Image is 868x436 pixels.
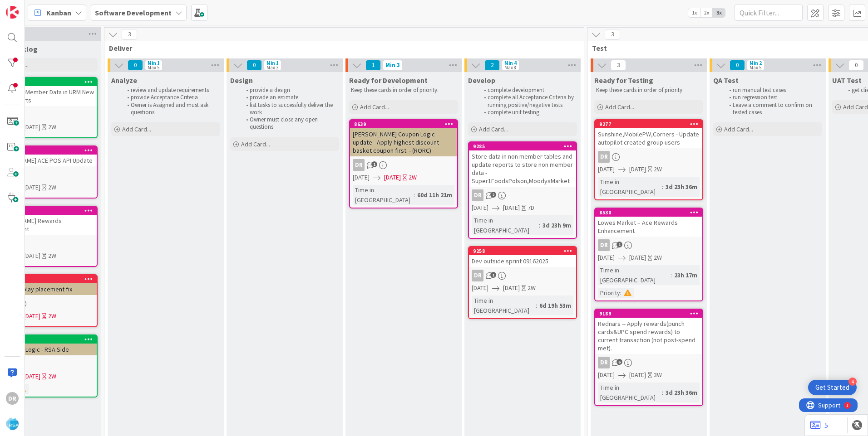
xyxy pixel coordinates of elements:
[596,87,701,94] p: Keep these cards in order of priority.
[815,383,849,392] div: Get Started
[473,248,576,254] div: 9258
[595,128,702,148] div: Sunshine,MobilePW,Corners - Update autopilot created group users
[595,357,702,368] div: DR
[241,140,270,148] span: Add Card...
[350,159,457,171] div: DR
[472,189,483,201] div: DR
[354,121,457,127] div: 8639
[598,357,610,368] div: DR
[595,151,702,163] div: DR
[808,380,857,395] div: Open Get Started checklist, remaining modules: 4
[48,122,56,132] div: 2W
[479,109,576,116] li: complete unit testing
[595,217,702,237] div: Lowes Market – Ace Rewards Enhancement
[472,296,536,315] div: Time in [GEOGRAPHIC_DATA]
[663,388,700,397] div: 3d 23h 36m
[350,128,457,156] div: [PERSON_NAME] Coupon Logic update - Apply highest discount basket coupon first. - (RORC)
[713,76,739,85] span: QA Test
[469,150,576,187] div: Store data in non member tables and update reports to store non member data - Super1FoodsPolson,M...
[595,239,702,251] div: DR
[663,182,700,192] div: 3d 23h 36m
[724,102,821,116] li: Leave a comment to confirm on tested cases
[688,8,700,17] span: 1x
[616,242,622,247] span: 1
[671,270,672,280] span: :
[48,311,56,321] div: 2W
[266,61,279,65] div: Min 1
[528,203,534,213] div: 7D
[24,183,40,192] span: [DATE]
[672,270,700,280] div: 23h 17m
[713,8,725,17] span: 3x
[409,173,417,182] div: 2W
[472,203,488,213] span: [DATE]
[479,94,576,109] li: complete all Acceptance Criteria by running positive/negative tests
[594,208,703,301] a: 8530Lowes Market – Ace Rewards EnhancementDR[DATE][DATE]2WTime in [GEOGRAPHIC_DATA]:23h 17mPriority:
[724,94,821,101] li: run regression test
[6,6,19,19] img: Visit kanbanzone.com
[469,255,576,267] div: Dev outside sprint 09162025
[598,288,620,298] div: Priority
[598,370,615,380] span: [DATE]
[724,125,753,133] span: Add Card...
[504,61,517,65] div: Min 4
[490,272,496,278] span: 1
[611,60,626,71] span: 3
[230,76,253,85] span: Design
[360,103,389,111] span: Add Card...
[503,283,520,293] span: [DATE]
[468,141,577,239] a: 9285Store data in non member tables and update reports to store non member data - Super1FoodsPols...
[528,283,536,293] div: 2W
[473,143,576,150] div: 9285
[629,253,646,262] span: [DATE]
[598,165,615,174] span: [DATE]
[536,300,537,310] span: :
[479,125,508,133] span: Add Card...
[48,372,56,381] div: 2W
[122,94,219,101] li: provide Acceptance Criteria
[47,4,49,11] div: 1
[349,119,458,208] a: 8639[PERSON_NAME] Coupon Logic update - Apply highest discount basket coupon first. - (RORC)DR[DA...
[605,103,634,111] span: Add Card...
[6,392,19,405] div: DR
[241,102,338,116] li: list tasks to successfully deliver the work
[598,383,662,402] div: Time in [GEOGRAPHIC_DATA]
[241,87,338,94] li: provide a design
[266,65,278,70] div: Max 3
[537,300,573,310] div: 6d 19h 53m
[469,142,576,150] div: 9285
[595,310,702,318] div: 9189
[484,60,500,71] span: 2
[24,122,40,132] span: [DATE]
[654,253,662,262] div: 2W
[148,65,159,70] div: Max 5
[365,60,381,71] span: 1
[605,29,620,40] span: 3
[109,44,572,53] span: Deliver
[616,359,622,365] span: 6
[810,420,828,431] a: 5
[750,65,761,70] div: Max 5
[6,417,19,430] img: avatar
[468,246,577,319] a: 9258Dev outside sprint 09162025DR[DATE][DATE]2WTime in [GEOGRAPHIC_DATA]:6d 19h 53m
[469,247,576,267] div: 9258Dev outside sprint 09162025
[599,209,702,216] div: 8530
[832,76,862,85] span: UAT Test
[724,87,821,94] li: run manual test cases
[353,185,414,205] div: Time in [GEOGRAPHIC_DATA]
[472,283,488,293] span: [DATE]
[122,87,219,94] li: review and update requirements
[598,177,662,197] div: Time in [GEOGRAPHIC_DATA]
[654,370,662,380] div: 3W
[594,309,703,406] a: 9189Rednars -- Apply rewards(punch cards&UPC spend rewards) to current transaction (not post-spen...
[599,121,702,127] div: 9277
[595,120,702,128] div: 9277
[24,251,40,261] span: [DATE]
[479,87,576,94] li: complete development
[384,173,401,182] span: [DATE]
[122,29,137,40] span: 3
[95,8,172,17] b: Software Development
[848,60,864,71] span: 0
[353,173,370,182] span: [DATE]
[503,203,520,213] span: [DATE]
